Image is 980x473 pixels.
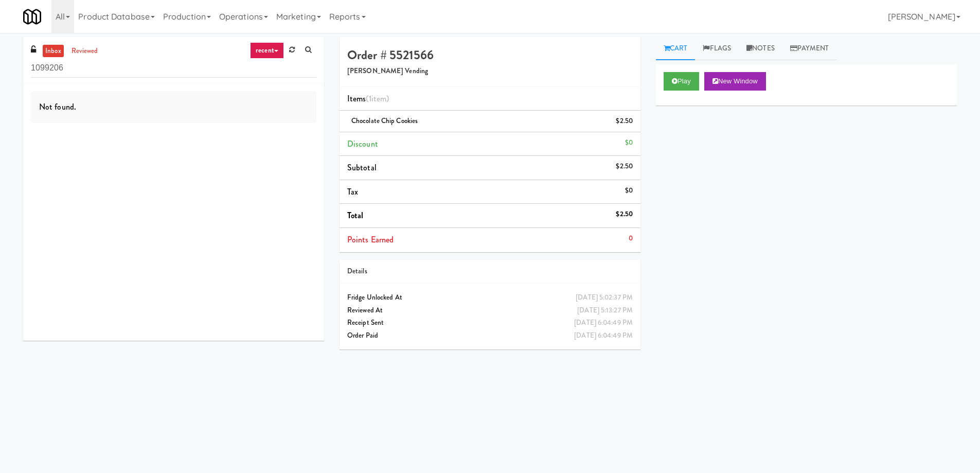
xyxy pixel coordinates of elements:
[347,162,377,173] span: Subtotal
[371,93,386,104] ng-pluralize: item
[69,45,101,58] a: reviewed
[347,186,358,198] span: Tax
[574,317,633,329] div: [DATE] 6:04:49 PM
[625,184,633,197] div: $0
[625,136,633,149] div: $0
[347,317,633,329] div: Receipt Sent
[656,37,696,60] a: Cart
[782,37,837,60] a: Payment
[39,101,76,113] span: Not found.
[616,115,633,128] div: $2.50
[574,329,633,342] div: [DATE] 6:04:49 PM
[695,37,739,60] a: Flags
[347,48,633,62] h4: Order # 5521566
[576,291,633,304] div: [DATE] 5:02:37 PM
[23,8,41,26] img: Micromart
[347,265,633,278] div: Details
[366,93,389,104] span: (1 )
[31,59,316,78] input: Search vision orders
[347,138,378,150] span: Discount
[250,42,284,59] a: recent
[347,234,394,246] span: Points Earned
[351,116,418,126] span: Chocolate Chip Cookies
[664,72,699,91] button: Play
[43,45,64,58] a: inbox
[347,329,633,342] div: Order Paid
[347,209,364,221] span: Total
[577,304,633,317] div: [DATE] 5:13:27 PM
[629,232,633,245] div: 0
[704,72,766,91] button: New Window
[347,291,633,304] div: Fridge Unlocked At
[347,304,633,317] div: Reviewed At
[347,67,633,75] h5: [PERSON_NAME] Vending
[616,208,633,221] div: $2.50
[739,37,782,60] a: Notes
[616,160,633,173] div: $2.50
[347,93,389,104] span: Items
